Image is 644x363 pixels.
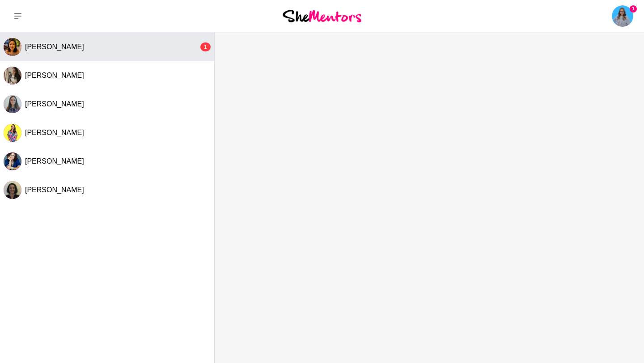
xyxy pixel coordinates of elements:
span: 1 [630,5,637,13]
img: F [4,38,21,56]
div: Laila Punj [4,181,21,199]
img: A [4,95,21,113]
img: R [4,124,21,142]
div: Amanda Ewin [4,152,21,170]
span: [PERSON_NAME] [25,186,84,194]
span: [PERSON_NAME] [25,100,84,108]
span: [PERSON_NAME] [25,157,84,165]
div: 1 [200,42,211,51]
img: L [4,181,21,199]
div: Alison Renwick [4,95,21,113]
div: Christine Pietersz [4,67,21,84]
img: A [4,152,21,170]
img: She Mentors Logo [283,10,361,22]
div: Roslyn Thompson [4,124,21,142]
img: Mona Swarup [612,5,633,27]
div: Flora Chong [4,38,21,56]
span: [PERSON_NAME] [25,43,84,51]
a: Mona Swarup1 [612,5,633,27]
span: [PERSON_NAME] [25,72,84,79]
img: C [4,67,21,84]
span: [PERSON_NAME] [25,129,84,136]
